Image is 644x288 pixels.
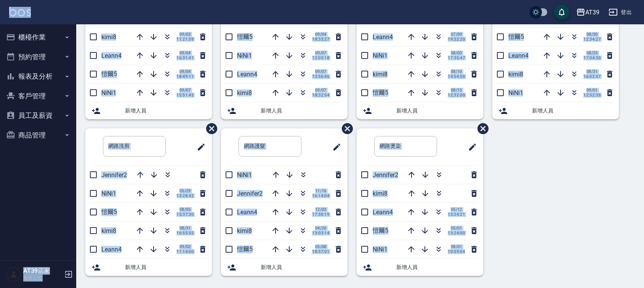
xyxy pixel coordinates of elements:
[312,74,329,79] span: 13:56:46
[606,5,635,19] button: 登出
[554,5,569,20] button: save
[176,51,194,55] span: 09/04
[583,32,601,37] span: 08/30
[448,51,465,55] span: 08/03
[261,263,341,271] span: 新增人員
[448,55,465,60] span: 17:35:47
[200,117,218,140] span: 刪除班表
[176,69,194,74] span: 09/04
[3,66,73,86] button: 報表及分析
[448,212,465,217] span: 13:24:21
[573,5,602,20] button: AT39
[448,93,465,98] span: 12:32:00
[237,71,257,78] span: Leann4
[221,102,348,119] div: 新增人員
[3,106,73,125] button: 員工及薪資
[328,138,341,156] span: 修改班表的標題
[312,244,329,249] span: 05/08
[373,89,388,96] span: 愷爾5
[448,32,465,37] span: 07/09
[373,171,398,179] span: Jennifer2
[3,125,73,145] button: 商品管理
[312,93,329,98] span: 18:32:54
[237,190,263,197] span: Jennifer2
[85,259,212,276] div: 新增人員
[583,55,601,60] span: 17:04:30
[312,37,329,42] span: 18:33:27
[239,136,301,157] input: 排版標題
[312,69,329,74] span: 09/07
[448,249,465,254] span: 10:59:04
[237,89,252,97] span: kimi8
[176,193,194,198] span: 13:28:42
[583,51,601,55] span: 08/25
[373,227,388,234] span: 愷爾5
[101,208,117,215] span: 愷爾5
[312,55,329,60] span: 12:03:18
[101,190,116,197] span: NiNi1
[312,193,329,198] span: 16:14:04
[237,171,252,179] span: NiNi1
[492,102,619,119] div: 新增人員
[583,69,601,74] span: 08/31
[373,33,393,41] span: Leann4
[448,226,465,231] span: 05/01
[336,117,354,140] span: 刪除班表
[448,231,465,236] span: 13:24:00
[85,102,212,119] div: 新增人員
[508,33,524,40] span: 愷爾5
[176,212,194,217] span: 15:37:30
[373,71,388,78] span: kimi8
[221,259,348,276] div: 新增人員
[312,249,329,254] span: 18:37:01
[176,244,194,249] span: 09/02
[585,8,599,17] div: AT39
[463,138,477,156] span: 修改班表的標題
[312,51,329,55] span: 09/07
[373,52,388,59] span: NiNi1
[373,190,388,197] span: kimi8
[23,267,62,275] h5: AT39店家
[237,227,252,234] span: kimi8
[583,37,601,42] span: 12:34:27
[3,47,73,67] button: 預約管理
[192,138,206,156] span: 修改班表的標題
[396,107,477,115] span: 新增人員
[176,226,194,231] span: 08/31
[583,74,601,79] span: 16:02:47
[374,136,437,157] input: 排版標題
[448,37,465,42] span: 19:32:20
[176,37,194,42] span: 11:21:59
[176,231,194,236] span: 16:55:55
[103,136,166,157] input: 排版標題
[101,227,116,234] span: kimi8
[583,93,601,98] span: 12:52:35
[357,102,483,119] div: 新增人員
[125,107,206,115] span: 新增人員
[312,207,329,212] span: 12/03
[176,207,194,212] span: 08/05
[23,275,62,282] p: 服務人員
[373,246,388,253] span: NiNi1
[583,88,601,93] span: 09/01
[125,263,206,271] span: 新增人員
[101,171,127,179] span: Jennifer2
[101,70,117,78] span: 愷爾5
[3,27,73,47] button: 櫃檯作業
[176,188,194,193] span: 05/29
[312,32,329,37] span: 09/04
[101,33,116,41] span: kimi8
[312,188,329,193] span: 11/16
[261,107,341,115] span: 新增人員
[373,209,393,216] span: Leann4
[237,209,257,216] span: Leann4
[448,207,465,212] span: 05/12
[472,117,490,140] span: 刪除班表
[101,246,122,253] span: Leann4
[312,226,329,231] span: 04/20
[448,244,465,249] span: 08/01
[3,86,73,106] button: 客戶管理
[176,55,194,60] span: 16:31:41
[101,52,122,59] span: Leann4
[312,88,329,93] span: 09/07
